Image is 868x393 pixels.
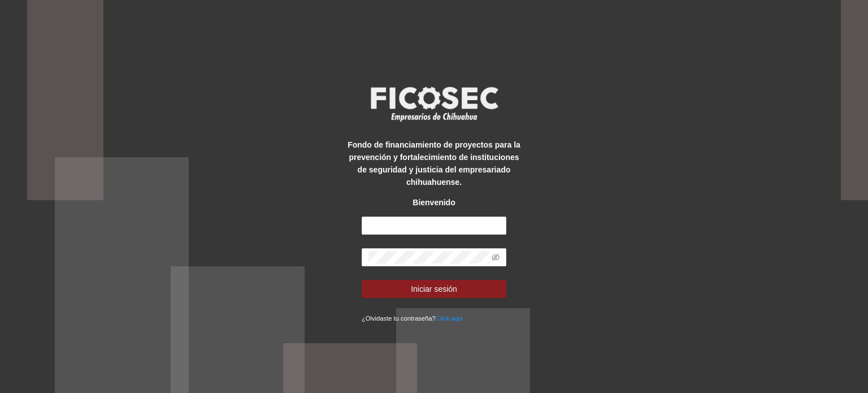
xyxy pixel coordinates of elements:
[411,283,457,295] span: Iniciar sesión
[492,253,500,261] span: eye-invisible
[363,83,505,125] img: logo
[413,198,455,207] strong: Bienvenido
[348,140,520,187] strong: Fondo de financiamiento de proyectos para la prevención y fortalecimiento de instituciones de seg...
[362,280,506,298] button: Iniciar sesión
[362,315,463,322] small: ¿Olvidaste tu contraseña?
[436,315,463,322] a: Click aqui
